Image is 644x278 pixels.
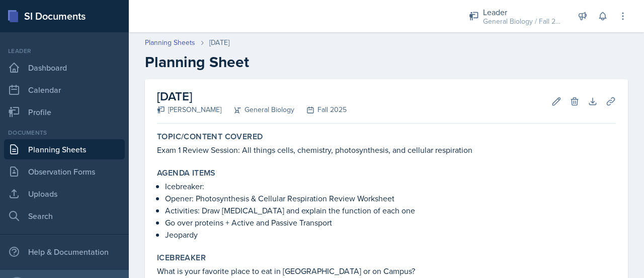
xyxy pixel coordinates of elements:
p: What is your favorite place to eat in [GEOGRAPHIC_DATA] or on Campus? [157,265,616,277]
p: Opener: Photosynthesis & Cellular Respiration Review Worksheet [165,192,616,204]
div: Help & Documentation [4,242,125,262]
div: [DATE] [209,37,229,48]
label: Icebreaker [157,253,206,263]
div: Leader [483,6,563,18]
a: Calendar [4,80,125,100]
p: Activities: Draw [MEDICAL_DATA] and explain the function of each one [165,204,616,216]
h2: [DATE] [157,87,347,105]
div: Leader [4,46,125,55]
a: Search [4,206,125,226]
div: [PERSON_NAME] [157,104,221,115]
a: Observation Forms [4,161,125,182]
div: Fall 2025 [294,104,347,115]
label: Topic/Content Covered [157,132,263,142]
p: Go over proteins + Active and Passive Transport [165,216,616,229]
a: Planning Sheets [4,139,125,159]
div: General Biology [221,104,294,115]
div: General Biology / Fall 2025 [483,16,563,27]
h2: Planning Sheet [145,53,628,71]
a: Profile [4,102,125,122]
p: Exam 1 Review Session: All things cells, chemistry, photosynthesis, and cellular respiration [157,144,616,156]
a: Uploads [4,184,125,204]
label: Agenda items [157,168,216,178]
a: Dashboard [4,58,125,78]
div: Documents [4,128,125,137]
a: Planning Sheets [145,37,195,48]
p: Jeopardy [165,229,616,241]
p: Icebreaker: [165,180,616,192]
